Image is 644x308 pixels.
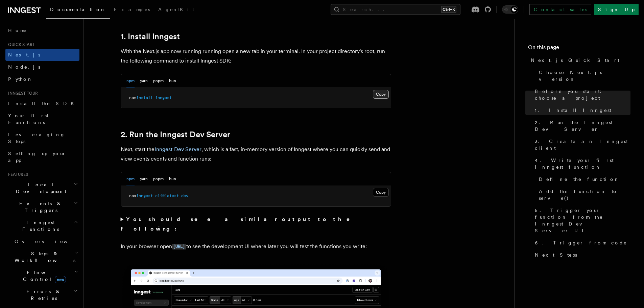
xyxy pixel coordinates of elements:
span: Setting up your app [8,151,66,163]
button: Events & Triggers [5,197,79,216]
summary: You should see a similar output to the following: [121,215,391,234]
strong: You should see a similar output to the following: [121,216,360,232]
button: bun [169,172,176,186]
a: Install the SDK [5,97,79,110]
a: Home [5,24,79,37]
span: Inngest Functions [5,219,73,233]
span: 2. Run the Inngest Dev Server [535,119,630,133]
span: Choose Next.js version [539,69,630,82]
a: Documentation [46,2,110,19]
button: Local Development [5,179,79,197]
span: npm [129,95,136,100]
span: Next.js [8,52,40,57]
button: npm [126,172,135,186]
a: Leveraging Steps [5,128,79,147]
span: 3. Create an Inngest client [535,138,630,151]
a: 2. Run the Inngest Dev Server [121,130,230,139]
span: inngest-cli@latest [136,193,179,198]
span: Documentation [50,7,106,12]
span: install [136,95,153,100]
a: Add the function to serve() [536,185,630,204]
a: Before you start: choose a project [532,85,630,104]
a: Setting up your app [5,147,79,166]
span: Next.js Quick Start [531,57,619,64]
span: 6. Trigger from code [535,239,627,246]
span: 5. Trigger your function from the Inngest Dev Server UI [535,207,630,234]
button: Toggle dark mode [502,5,518,14]
button: Copy [373,90,389,99]
p: With the Next.js app now running running open a new tab in your terminal. In your project directo... [121,47,391,66]
button: Copy [373,188,389,197]
a: Next.js Quick Start [528,54,630,66]
span: Next Steps [535,252,577,258]
button: pnpm [153,74,164,88]
span: Features [5,172,28,177]
a: Contact sales [529,4,591,15]
span: Local Development [5,181,74,195]
a: 6. Trigger from code [532,237,630,249]
span: new [55,276,66,283]
span: Leveraging Steps [8,132,65,144]
a: 4. Write your first Inngest function [532,154,630,173]
a: [URL] [172,243,186,250]
span: Events & Triggers [5,200,74,214]
span: dev [181,193,188,198]
span: Define the function [539,176,620,183]
button: Search...Ctrl+K [331,4,460,15]
a: 5. Trigger your function from the Inngest Dev Server UI [532,204,630,237]
a: Next Steps [532,249,630,261]
a: 2. Run the Inngest Dev Server [532,116,630,135]
span: Inngest tour [5,91,38,96]
a: 3. Create an Inngest client [532,135,630,154]
a: Inngest Dev Server [154,146,201,152]
span: Home [8,27,27,34]
a: AgentKit [154,2,198,18]
kbd: Ctrl+K [441,6,456,13]
button: pnpm [153,172,164,186]
span: Overview [15,239,84,244]
button: yarn [140,74,148,88]
button: Steps & Workflows [12,247,79,266]
a: Define the function [536,173,630,185]
p: Next, start the , which is a fast, in-memory version of Inngest where you can quickly send and vi... [121,145,391,164]
span: Flow Control [12,269,74,283]
a: 1. Install Inngest [121,32,180,41]
a: Choose Next.js version [536,66,630,85]
a: Node.js [5,61,79,73]
h4: On this page [528,43,630,54]
button: Errors & Retries [12,285,79,304]
span: Add the function to serve() [539,188,630,202]
span: Before you start: choose a project [535,88,630,101]
span: Python [8,76,33,82]
button: Inngest Functions [5,216,79,235]
span: 4. Write your first Inngest function [535,157,630,170]
button: Flow Controlnew [12,266,79,285]
span: 1. Install Inngest [535,107,611,114]
a: Examples [110,2,154,18]
a: Overview [12,235,79,247]
span: Quick start [5,42,35,47]
span: Install the SDK [8,101,78,106]
span: Your first Functions [8,113,48,125]
code: [URL] [172,244,186,250]
a: Sign Up [594,4,639,15]
button: bun [169,74,176,88]
span: Errors & Retries [12,288,73,302]
span: Examples [114,7,150,12]
span: Node.js [8,64,40,70]
span: inngest [155,95,172,100]
p: In your browser open to see the development UI where later you will test the functions you write: [121,242,391,252]
a: 1. Install Inngest [532,104,630,116]
span: Steps & Workflows [12,250,75,264]
a: Your first Functions [5,110,79,128]
button: npm [126,74,135,88]
span: npx [129,193,136,198]
span: AgentKit [158,7,194,12]
button: yarn [140,172,148,186]
a: Python [5,73,79,85]
a: Next.js [5,49,79,61]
